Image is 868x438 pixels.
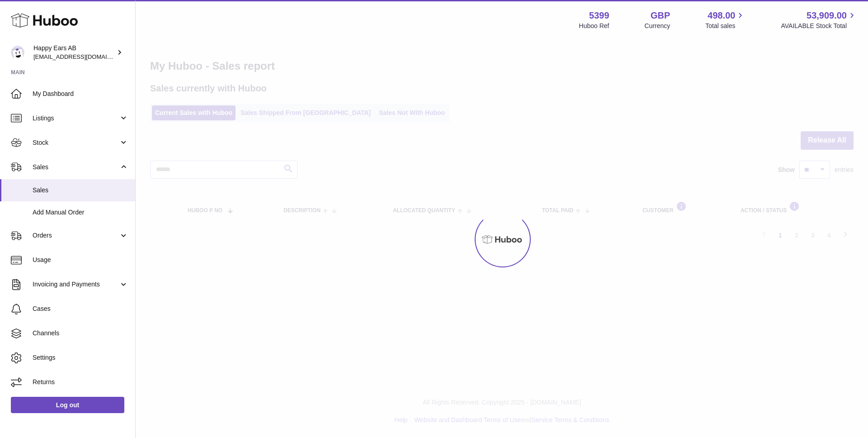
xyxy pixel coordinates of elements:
[33,44,115,61] div: Happy Ears AB
[589,10,609,22] strong: 5399
[33,256,128,264] span: Usage
[651,10,670,22] strong: GBP
[33,353,128,362] span: Settings
[33,305,128,313] span: Cases
[781,10,857,30] a: 53,909.00 AVAILABLE Stock Total
[705,10,745,30] a: 498.00 Total sales
[33,114,119,123] span: Listings
[807,10,847,22] span: 53,909.00
[33,280,119,289] span: Invoicing and Payments
[33,231,119,240] span: Orders
[579,22,609,30] div: Huboo Ref
[33,378,128,386] span: Returns
[33,53,133,60] span: [EMAIL_ADDRESS][DOMAIN_NAME]
[705,22,745,30] span: Total sales
[781,22,857,30] span: AVAILABLE Stock Total
[33,208,128,217] span: Add Manual Order
[11,46,24,59] img: 3pl@happyearsearplugs.com
[33,329,128,338] span: Channels
[33,90,128,98] span: My Dashboard
[11,397,124,413] a: Log out
[33,186,128,195] span: Sales
[33,138,119,147] span: Stock
[708,10,735,22] span: 498.00
[645,22,670,30] div: Currency
[33,163,119,171] span: Sales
